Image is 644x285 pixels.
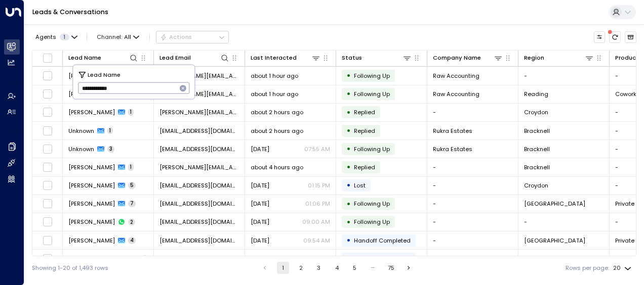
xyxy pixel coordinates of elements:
[524,236,585,245] span: London
[88,70,120,79] span: Lead Name
[367,262,379,274] div: …
[251,90,298,98] span: about 1 hour ago
[43,199,53,209] span: Toggle select row
[60,34,69,40] span: 1
[433,72,479,80] span: Raw Accounting
[566,264,609,272] label: Rows per page:
[307,255,330,263] p: 12:55 PM
[354,200,390,208] span: Following Up
[346,106,351,119] div: •
[68,53,101,63] div: Lead Name
[68,90,115,98] span: Luke Fletcher
[159,53,229,63] div: Lead Email
[354,163,375,171] span: Replied
[43,107,53,117] span: Toggle select row
[159,181,239,189] span: wilson_a2003@sky.com
[68,255,129,263] span: Fabienne Beloeil-Smith
[427,177,518,195] td: -
[295,262,307,274] button: Go to page 2
[403,262,415,274] button: Go to next page
[303,236,330,245] p: 09:54 AM
[251,145,269,153] span: Yesterday
[524,200,585,208] span: London
[43,254,53,264] span: Toggle select row
[94,31,143,42] button: Channel:All
[346,215,351,229] div: •
[43,53,53,63] span: Toggle select all
[385,262,397,274] button: Go to page 75
[524,108,548,116] span: Croydon
[427,213,518,231] td: -
[68,163,115,171] span: Jay Dunbar-Newman
[354,90,390,98] span: Following Up
[331,262,343,274] button: Go to page 4
[142,255,148,262] span: 1
[524,127,550,135] span: Bracknell
[427,158,518,176] td: -
[427,195,518,213] td: -
[518,213,610,231] td: -
[524,53,594,63] div: Region
[346,233,351,247] div: •
[128,237,136,244] span: 4
[159,255,239,263] span: fabienne.online@gmail.com
[615,53,639,63] div: Product
[433,90,479,98] span: Raw Accounting
[251,53,297,63] div: Last Interacted
[128,182,136,189] span: 5
[433,53,481,63] div: Company Name
[342,53,362,63] div: Status
[32,8,108,16] a: Leads & Conversations
[258,262,416,274] nav: pagination navigation
[308,181,330,189] p: 01:15 PM
[43,126,53,136] span: Toggle select row
[354,127,375,135] span: Replied
[346,87,351,101] div: •
[313,262,325,274] button: Go to page 3
[594,31,606,43] button: Customize
[128,219,135,226] span: 2
[346,197,351,211] div: •
[156,31,229,43] div: Button group with a nested menu
[68,145,94,153] span: Unknown
[277,262,289,274] button: page 1
[433,127,472,135] span: Rukra Estates
[68,200,115,208] span: Suzie Quartermaine
[354,145,390,153] span: Following Up
[346,160,351,174] div: •
[159,145,239,153] span: sagar@rukraestates.co.uk
[302,218,330,226] p: 09:00 AM
[625,31,636,43] button: Archived Leads
[346,178,351,192] div: •
[159,218,239,226] span: suzie_quartermaine@hotmail.com
[43,71,53,81] span: Toggle select row
[35,34,56,40] span: Agents
[68,72,115,80] span: Luke Fletcher
[251,255,269,263] span: Yesterday
[433,53,503,63] div: Company Name
[94,31,143,42] span: Channel:
[43,144,53,154] span: Toggle select row
[346,252,351,265] div: •
[613,262,633,274] div: 20
[354,108,375,116] span: Replied
[68,108,115,116] span: Monique Gordon
[251,181,269,189] span: Yesterday
[128,164,134,171] span: 1
[354,236,411,245] span: Handoff Completed
[156,31,229,43] button: Actions
[427,231,518,249] td: -
[251,127,303,135] span: about 2 hours ago
[354,218,390,226] span: Following Up
[305,200,330,208] p: 01:06 PM
[349,262,361,274] button: Go to page 5
[68,53,138,63] div: Lead Name
[354,255,411,263] span: Handoff Completed
[304,145,330,153] p: 07:55 AM
[609,31,621,43] span: There are new threads available. Refresh the grid to view the latest updates.
[159,163,239,171] span: jay@pirbrightpartners.com
[159,236,239,245] span: suzie_quartermaine@hotmail.com
[251,218,269,226] span: Sep 22, 2025
[427,250,518,267] td: -
[43,180,53,191] span: Toggle select row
